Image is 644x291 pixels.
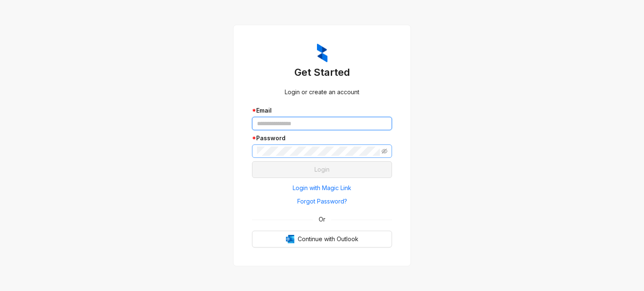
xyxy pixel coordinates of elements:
[252,88,392,97] div: Login or create an account
[252,134,392,143] div: Password
[252,161,392,178] button: Login
[252,181,392,195] button: Login with Magic Link
[317,44,327,63] img: ZumaIcon
[298,234,358,244] span: Continue with Outlook
[293,183,351,193] span: Login with Magic Link
[313,215,331,224] span: Or
[382,148,387,154] span: eye-invisible
[252,195,392,208] button: Forgot Password?
[252,66,392,79] h3: Get Started
[252,106,392,115] div: Email
[286,235,294,243] img: Outlook
[297,197,347,206] span: Forgot Password?
[252,231,392,247] button: OutlookContinue with Outlook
